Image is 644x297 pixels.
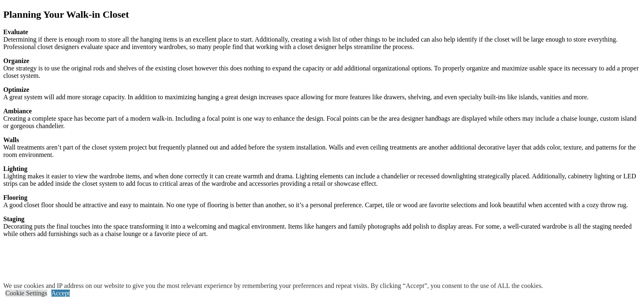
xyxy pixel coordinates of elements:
[3,194,28,201] strong: Flooring
[3,28,28,35] strong: Evaluate
[3,28,641,51] p: Determining if there is enough room to store all the hanging items is an excellent place to start...
[3,215,641,238] p: Decorating puts the final touches into the space transforming it into a welcoming and magical env...
[3,108,641,130] p: Creating a complete space has become part of a modern walk-in. Including a focal point is one way...
[3,57,29,64] strong: Organize
[3,9,641,20] h2: Planning Your Walk-in Closet
[3,136,641,159] p: Wall treatments aren’t part of the closet system project but frequently planned out and added bef...
[3,86,29,93] strong: Optimize
[3,165,641,187] p: Lighting makes it easier to view the wardrobe items, and when done correctly it can create warmth...
[51,290,70,297] a: Accept
[3,136,19,143] strong: Walls
[3,215,25,222] strong: Staging
[3,86,641,101] p: A great system will add more storage capacity. In addition to maximizing hanging a great design i...
[5,290,47,297] a: Cookie Settings
[3,57,641,80] p: One strategy is to use the original rods and shelves of the existing closet however this does not...
[3,194,641,209] p: A good closet floor should be attractive and easy to maintain. No one type of flooring is better ...
[3,108,32,115] strong: Ambiance
[3,165,28,172] strong: Lighting
[3,282,543,290] div: We use cookies and IP address on our website to give you the most relevant experience by remember...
